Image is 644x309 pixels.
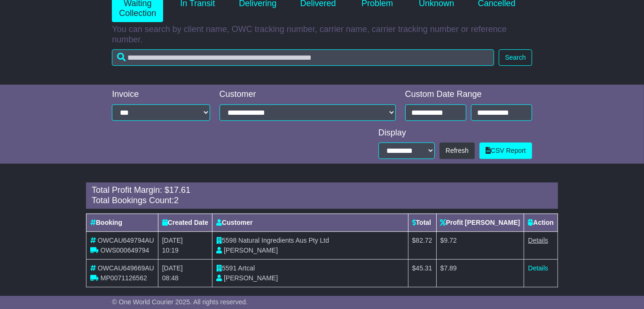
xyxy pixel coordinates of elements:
[499,49,532,66] button: Search
[212,214,408,231] th: Customer
[162,237,183,244] span: [DATE]
[479,143,532,159] a: CSV Report
[101,246,149,254] span: OWS000649794
[408,231,436,259] td: $
[169,185,190,195] span: 17.61
[92,185,552,196] div: Total Profit Margin: $
[436,231,524,259] td: $
[436,259,524,287] td: $
[220,89,396,100] div: Customer
[238,237,329,244] span: Natural Ingredients Aus Pty Ltd
[416,264,432,272] span: 45.31
[162,246,179,254] span: 10:19
[408,259,436,287] td: $
[440,143,475,159] button: Refresh
[98,237,154,244] span: OWCAU649794AU
[222,264,236,272] span: 5591
[222,237,236,244] span: 5598
[162,274,179,282] span: 08:48
[524,214,558,231] th: Action
[528,264,548,272] a: Details
[238,264,255,272] span: Artcal
[444,264,456,272] span: 7.89
[378,128,532,138] div: Display
[436,214,524,231] th: Profit [PERSON_NAME]
[112,298,248,306] span: © One World Courier 2025. All rights reserved.
[174,196,179,205] span: 2
[444,237,456,244] span: 9.72
[112,89,210,100] div: Invoice
[416,237,432,244] span: 82.72
[162,264,183,272] span: [DATE]
[528,237,548,244] a: Details
[224,274,278,282] span: [PERSON_NAME]
[405,89,532,100] div: Custom Date Range
[92,196,552,206] div: Total Bookings Count:
[101,274,147,282] span: MP0071126562
[86,214,158,231] th: Booking
[98,264,154,272] span: OWCAU649669AU
[224,246,278,254] span: [PERSON_NAME]
[112,24,532,45] p: You can search by client name, OWC tracking number, carrier name, carrier tracking number or refe...
[158,214,212,231] th: Created Date
[408,214,436,231] th: Total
